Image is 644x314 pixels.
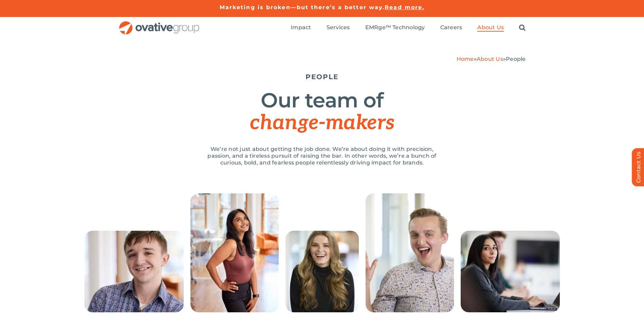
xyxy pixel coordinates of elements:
[365,24,425,32] a: EMRge™ Technology
[190,193,279,312] img: 240613_Ovative Group_Portrait14945 (1)
[457,56,526,62] span: » »
[440,24,462,31] span: Careers
[365,24,425,31] span: EMRge™ Technology
[118,89,526,134] h1: Our team of
[118,73,526,81] h5: PEOPLE
[519,24,526,32] a: Search
[118,20,200,27] a: OG_Full_horizontal_RGB
[200,146,444,166] p: We’re not just about getting the job done. We’re about doing it with precision, passion, and a ti...
[461,231,560,312] img: People – Collage Trushna
[327,24,350,31] span: Services
[477,56,503,62] a: About Us
[220,4,385,11] a: Marketing is broken—but there’s a better way.
[291,24,311,32] a: Impact
[366,193,454,312] img: People – Collage McCrossen
[291,24,311,31] span: Impact
[457,56,474,62] a: Home
[477,24,504,31] span: About Us
[477,24,504,32] a: About Us
[250,111,394,135] span: change-makers
[440,24,462,32] a: Careers
[506,56,526,62] span: People
[286,231,359,312] img: People – Collage Lauren
[385,4,424,11] a: Read more.
[85,231,184,312] img: People – Collage Ethan
[291,17,526,39] nav: Menu
[327,24,350,32] a: Services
